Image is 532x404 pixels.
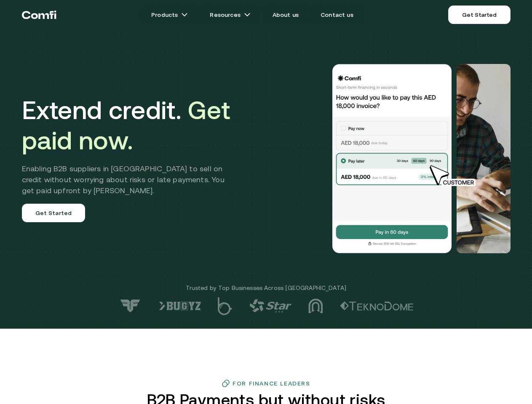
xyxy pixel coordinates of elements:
a: About us [262,6,309,23]
img: cursor [423,164,485,188]
a: Contact us [310,6,364,23]
img: finance [222,379,230,388]
h2: Enabling B2B suppliers in [GEOGRAPHIC_DATA] to sell on credit without worrying about risks or lat... [22,163,237,196]
img: arrow icons [244,11,251,18]
img: arrow icons [181,11,188,18]
img: logo-6 [159,301,201,311]
h1: Extend credit. [22,95,237,156]
a: Resourcesarrow icons [200,6,260,23]
img: Would you like to pay this AED 18,000.00 invoice? [457,64,511,253]
img: logo-5 [218,297,233,315]
h3: For Finance Leaders [233,380,310,387]
a: Return to the top of the Comfi home page [22,2,56,27]
img: logo-7 [119,299,142,313]
img: Would you like to pay this AED 18,000.00 invoice? [331,64,453,253]
a: Get Started [448,5,510,24]
a: Productsarrow icons [141,6,198,23]
a: Get Started [22,204,86,222]
img: logo-4 [249,299,291,313]
img: logo-3 [308,298,323,314]
img: logo-2 [340,301,414,311]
